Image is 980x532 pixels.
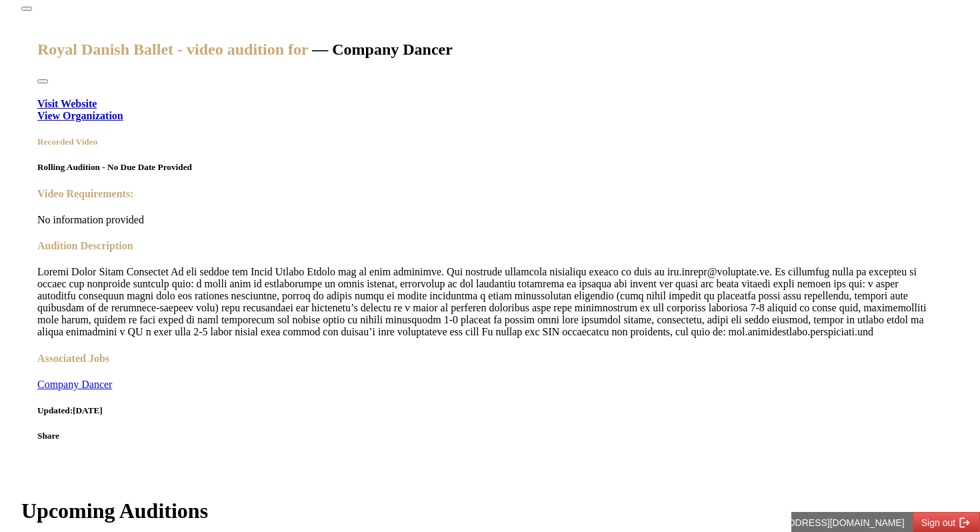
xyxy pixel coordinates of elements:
span: — Company Dancer [312,41,453,58]
h5: Recorded Video [37,137,936,147]
button: Close [37,79,48,83]
a: Visit Website [37,98,97,109]
span: Royal Danish Ballet - [37,41,312,58]
button: Close [21,7,32,11]
span: Sign out [130,5,164,16]
h1: Upcoming Auditions [21,499,952,523]
span: No information provided [37,214,936,226]
h5: Rolling Audition - No Due Date Provided [37,162,936,173]
a: View Organization [37,110,123,121]
span: Video Requirements: [37,188,133,199]
h5: Share [37,431,936,441]
h4: Audition Description [37,240,936,252]
span: Loremi Dolor Sitam Consectet Ad eli seddoe tem Incid Utlabo Etdolo mag al enim adminimve. Qui nos... [37,266,926,337]
span: video audition for [187,41,308,58]
span: Updated: [37,405,73,415]
h4: Associated Jobs [37,353,936,365]
h5: [DATE] [37,405,936,416]
a: Company Dancer [37,379,112,390]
